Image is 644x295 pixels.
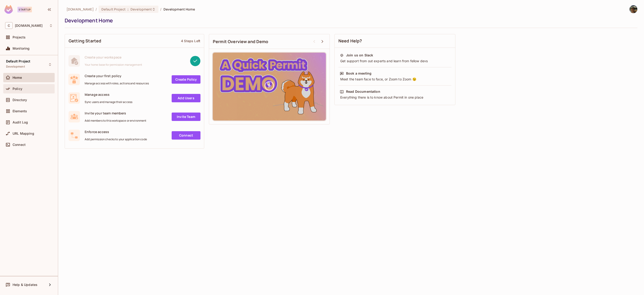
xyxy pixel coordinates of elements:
a: Invite Team [172,113,200,121]
span: Create your workspace [85,55,142,59]
div: Join us on Slack [346,53,373,58]
span: Projects [13,35,26,39]
span: Need Help? [338,38,362,44]
span: Development Home [164,7,195,11]
span: Connect [13,143,26,147]
div: Get support from out experts and learn from fellow devs [340,59,450,63]
span: Help & Updates [13,283,37,287]
span: Enforce access [85,130,147,134]
span: Add permission checks to your application code [85,137,147,141]
div: Read Documentation [346,89,380,94]
span: Manage access with roles, actions and resources [85,82,149,85]
span: Manage access [85,92,132,97]
li: / [96,7,97,11]
span: Getting Started [69,38,101,44]
span: Workspace: chalkboard.io [15,24,43,27]
span: the active workspace [67,7,94,11]
span: C [5,22,13,29]
div: Everything there is to know about Permit in one place [340,95,450,100]
span: URL Mapping [13,132,34,135]
span: Monitoring [13,47,30,50]
a: Create Policy [172,75,200,84]
span: Directory [13,98,27,102]
span: Elements [13,109,27,113]
div: Development Home [65,17,635,24]
div: Meet the team face to face, or Zoom to Zoom 😉 [340,77,450,82]
span: Invite your team members [85,111,147,115]
span: Sync users and manage their access [85,100,132,104]
a: Connect [172,131,200,140]
img: Brian Roytman [630,5,637,13]
span: Your home base for permission management [85,63,142,67]
span: Home [13,76,22,79]
span: Policy [13,87,22,91]
span: Default Project [101,7,126,11]
img: SReyMgAAAABJRU5ErkJggg== [4,5,13,14]
li: / [160,7,161,11]
div: 4 Steps Left [181,39,200,43]
span: Development [6,65,25,69]
div: Startup [17,7,32,12]
span: Development [130,7,152,11]
span: Default Project [6,59,30,63]
span: Add members to this workspace or environment [85,119,147,123]
span: Audit Log [13,120,28,124]
span: Permit Overview and Demo [213,39,268,45]
span: Create your first policy [85,74,149,78]
span: : [127,7,129,11]
div: Book a meeting [346,71,371,76]
a: Add Users [172,94,200,102]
